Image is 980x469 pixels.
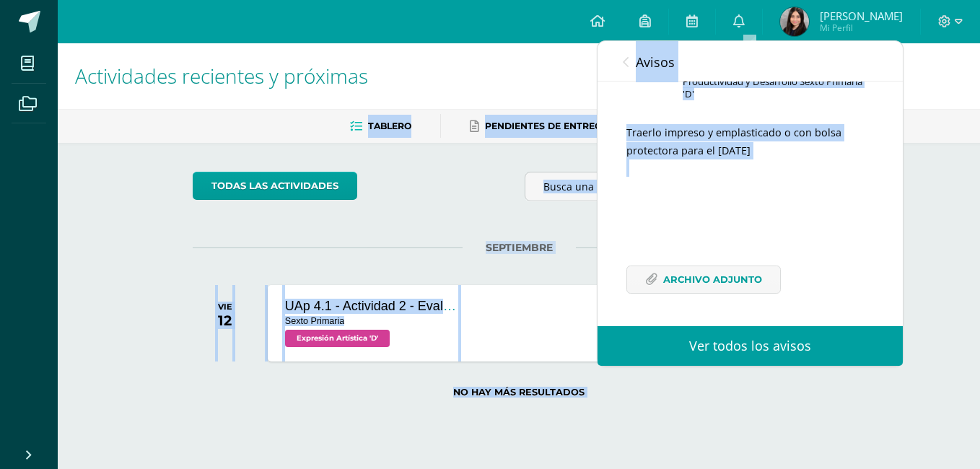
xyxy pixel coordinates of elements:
[626,124,874,311] div: Traerlo impreso y emplasticado o con bolsa protectora para el [DATE]
[598,326,903,366] a: Ver todos los avisos
[470,115,608,138] a: Pendientes de entrega
[218,312,232,329] div: 12
[525,172,845,201] input: Busca una actividad próxima aquí...
[463,241,576,254] span: SEPTIEMBRE
[485,120,608,131] span: Pendientes de entrega
[780,7,809,36] img: a8abb4b2d238d57baacf151602ecdc9a.png
[820,9,903,23] span: [PERSON_NAME]
[368,120,411,131] span: Tablero
[218,302,232,312] div: VIE
[193,387,846,398] label: No hay más resultados
[75,62,368,89] span: Actividades recientes y próximas
[626,266,781,294] a: Archivo Adjunto
[285,316,345,326] span: Sexto Primaria
[636,53,675,71] span: Avisos
[820,22,903,34] span: Mi Perfil
[193,172,357,200] a: todas las Actividades
[663,266,762,293] span: Archivo Adjunto
[350,115,411,138] a: Tablero
[683,76,874,100] p: Productividad y Desarrollo Sexto Primaria 'D'
[285,299,458,314] div: UAp 4.1 - Actividad 2 - Evaluación de práctica instrumental melodía "Adeste Fideles"/[PERSON_NAME]
[285,330,390,347] span: Expresión Artística 'D'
